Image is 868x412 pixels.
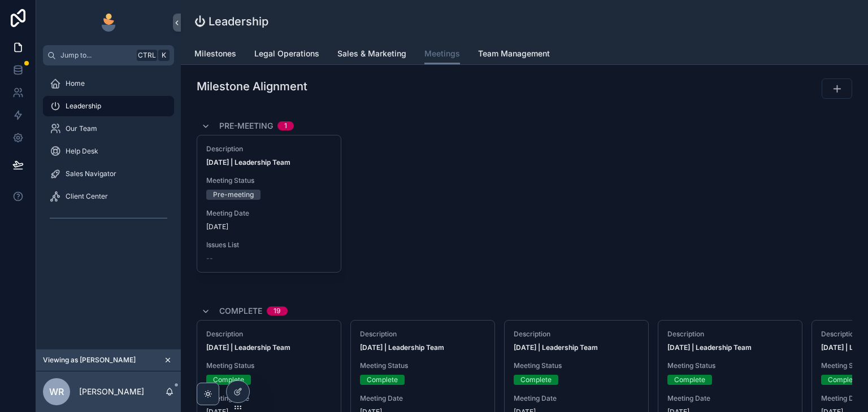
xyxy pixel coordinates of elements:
[66,79,85,88] span: Home
[360,330,485,339] span: Description
[36,65,181,242] div: scrollable content
[66,124,97,133] span: Our Team
[337,48,406,59] span: Sales & Marketing
[66,147,98,156] span: Help Desk
[206,254,213,263] span: --
[254,48,319,59] span: Legal Operations
[478,48,550,59] span: Team Management
[206,209,332,218] span: Meeting Date
[514,394,639,403] span: Meeting Date
[206,394,332,403] span: Meeting Date
[206,222,332,231] span: [DATE]
[828,375,859,385] div: Complete
[66,102,101,111] span: Leadership
[66,192,108,201] span: Client Center
[194,14,268,29] h1: ⏻ Leadership
[43,96,174,116] a: Leadership
[206,176,332,185] span: Meeting Status
[213,190,254,200] div: Pre-meeting
[79,386,144,397] p: [PERSON_NAME]
[197,135,341,273] a: Description[DATE] | Leadership TeamMeeting StatusPre-meetingMeeting Date[DATE]Issues List--
[514,343,598,352] strong: [DATE] | Leadership Team
[206,330,332,339] span: Description
[424,43,460,65] a: Meetings
[194,43,236,66] a: Milestones
[667,330,793,339] span: Description
[219,305,262,317] span: Complete
[43,119,174,139] a: Our Team
[66,169,116,178] span: Sales Navigator
[194,48,236,59] span: Milestones
[43,45,174,65] button: Jump to...CtrlK
[360,394,485,403] span: Meeting Date
[60,51,132,60] span: Jump to...
[667,343,752,352] strong: [DATE] | Leadership Team
[274,306,281,315] div: 19
[514,330,639,339] span: Description
[667,361,793,370] span: Meeting Status
[520,375,552,385] div: Complete
[43,141,174,161] a: Help Desk
[99,14,118,32] img: App logo
[43,164,174,184] a: Sales Navigator
[514,361,639,370] span: Meeting Status
[367,375,398,385] div: Complete
[206,144,332,154] span: Description
[206,343,290,352] strong: [DATE] | Leadership Team
[206,158,290,166] strong: [DATE] | Leadership Team
[337,43,406,66] a: Sales & Marketing
[254,43,319,66] a: Legal Operations
[284,121,287,130] div: 1
[478,43,550,66] a: Team Management
[206,240,332,249] span: Issues List
[43,356,136,365] span: Viewing as [PERSON_NAME]
[206,361,332,370] span: Meeting Status
[49,385,64,398] span: WR
[43,73,174,94] a: Home
[219,120,273,132] span: Pre-meeting
[667,394,793,403] span: Meeting Date
[213,375,244,385] div: Complete
[674,375,705,385] div: Complete
[137,50,157,61] span: Ctrl
[43,186,174,207] a: Client Center
[159,51,168,60] span: K
[360,361,485,370] span: Meeting Status
[424,48,460,59] span: Meetings
[360,343,444,352] strong: [DATE] | Leadership Team
[197,78,307,94] h1: Milestone Alignment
